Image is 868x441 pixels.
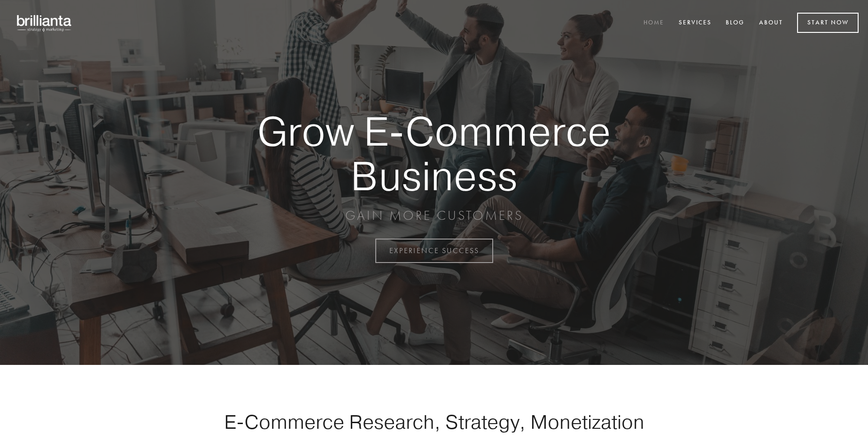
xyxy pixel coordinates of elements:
a: Start Now [797,13,859,33]
a: Services [673,15,718,31]
a: EXPERIENCE SUCCESS [375,239,493,263]
a: About [753,15,789,31]
a: Home [637,15,670,31]
strong: Grow E-Commerce Business [225,109,643,198]
p: GAIN MORE CUSTOMERS [225,207,643,224]
a: Blog [720,15,751,31]
h1: E-Commerce Research, Strategy, Monetization [194,410,674,433]
img: brillianta - research, strategy, marketing [9,9,80,37]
